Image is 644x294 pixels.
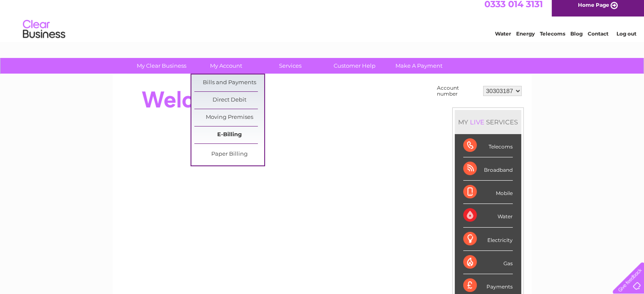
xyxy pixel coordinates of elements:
div: Electricity [463,228,513,251]
a: Water [495,36,511,42]
div: MY SERVICES [455,110,521,134]
a: Bills and Payments [194,74,264,91]
img: logo.png [22,22,66,48]
div: Telecoms [463,134,513,157]
a: Paper Billing [194,146,264,163]
div: Water [463,204,513,227]
a: Telecoms [540,36,565,42]
a: My Clear Business [127,58,196,74]
a: Services [255,58,325,74]
a: Contact [588,36,608,42]
a: Energy [516,36,535,42]
div: Broadband [463,157,513,181]
a: Direct Debit [194,92,264,109]
a: Blog [570,36,583,42]
div: LIVE [468,118,486,126]
a: 0333 014 3131 [484,4,543,15]
div: Clear Business is a trading name of Verastar Limited (registered in [GEOGRAPHIC_DATA] No. 3667643... [122,5,522,41]
div: Gas [463,251,513,274]
td: Account number [435,83,481,99]
div: Mobile [463,181,513,204]
a: Make A Payment [384,58,454,74]
a: E-Billing [194,126,264,143]
a: My Account [191,58,261,74]
a: Log out [616,36,636,42]
a: Customer Help [320,58,390,74]
a: Moving Premises [194,109,264,126]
